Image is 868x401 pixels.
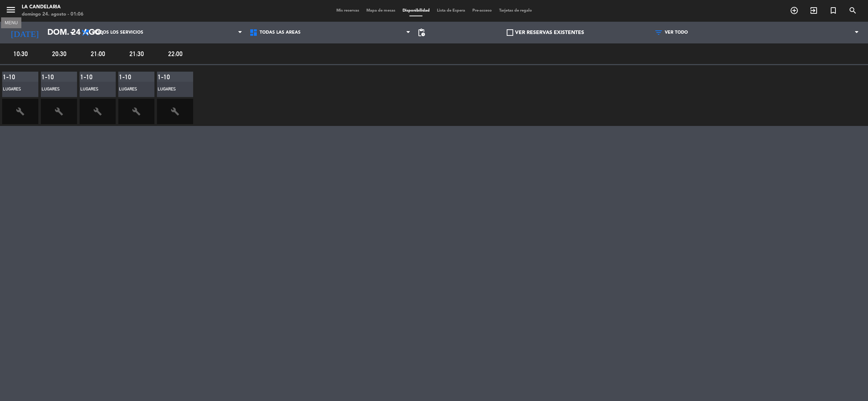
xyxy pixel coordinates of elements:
i: build [16,107,25,116]
div: 1-10 [42,73,60,81]
i: menu [5,4,16,15]
span: Tarjetas de regalo [495,9,536,13]
span: 10:30 [2,48,39,59]
span: Todos los servicios [93,30,143,35]
div: 1-10 [158,73,176,81]
i: build [132,107,141,116]
i: [DATE] [5,25,44,41]
div: LUGARES [158,86,183,93]
span: Lista de Espera [433,9,469,13]
div: domingo 24. agosto - 01:06 [22,11,84,18]
span: Mapa de mesas [363,9,399,13]
i: search [848,6,857,15]
i: arrow_drop_down [67,28,76,37]
button: menu [5,4,16,18]
i: exit_to_app [809,6,818,15]
div: LUGARES [42,86,67,93]
i: build [93,107,102,116]
div: MENU [1,19,21,26]
span: 20:30 [41,48,77,59]
div: LUGARES [3,86,28,93]
div: 1-10 [119,73,137,81]
span: 22:00 [157,48,193,59]
div: 1-10 [80,73,98,81]
span: 21:00 [80,48,116,59]
span: VER TODO [665,30,688,35]
span: Mis reservas [333,9,363,13]
span: 21:30 [118,48,155,59]
i: build [171,107,179,116]
div: LA CANDELARIA [22,4,84,11]
div: LUGARES [80,86,106,93]
span: pending_actions [417,28,426,37]
i: add_circle_outline [790,6,799,15]
i: turned_in_not [829,6,838,15]
span: Disponibilidad [399,9,433,13]
div: LUGARES [119,86,144,93]
span: Todas las áreas [260,30,301,35]
label: VER RESERVAS EXISTENTES [507,29,584,37]
div: 1-10 [3,73,21,81]
span: Pre-acceso [469,9,495,13]
i: build [55,107,63,116]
